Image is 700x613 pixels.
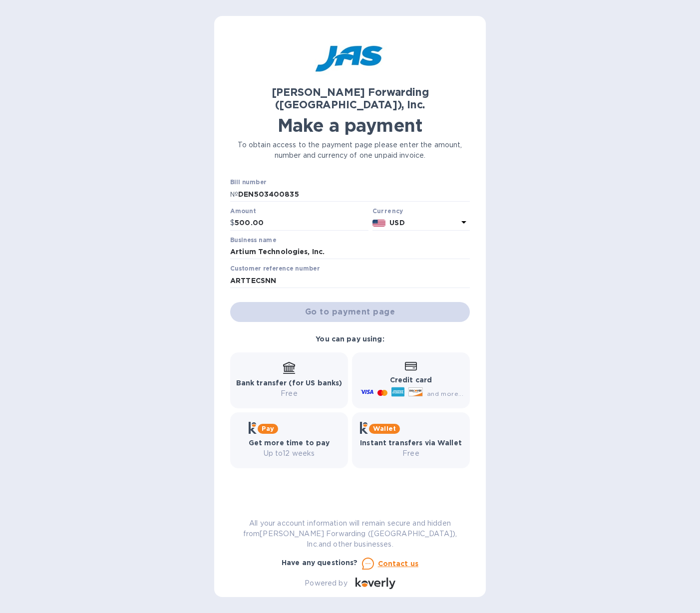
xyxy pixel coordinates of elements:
span: and more... [427,390,463,397]
b: Currency [372,207,403,215]
img: USD [372,220,386,227]
b: Instant transfers via Wallet [360,439,462,447]
h1: Make a payment [230,115,470,136]
label: Bill number [230,180,266,186]
b: You can pay using: [316,335,384,343]
p: $ [230,218,235,228]
b: Have any questions? [282,559,358,567]
label: Amount [230,208,256,214]
b: USD [389,219,404,227]
input: Enter bill number [238,187,470,202]
p: All your account information will remain secure and hidden from [PERSON_NAME] Forwarding ([GEOGRA... [230,518,470,550]
input: 0.00 [235,216,368,231]
u: Contact us [378,560,419,568]
b: Credit card [390,376,432,384]
b: Bank transfer (for US banks) [236,379,343,387]
input: Enter business name [230,245,470,260]
label: Customer reference number [230,266,320,272]
p: Up to 12 weeks [249,448,330,459]
b: Wallet [373,425,396,432]
p: Free [360,448,462,459]
p: Free [236,388,343,399]
input: Enter customer reference number [230,273,470,288]
label: Business name [230,237,276,243]
p: To obtain access to the payment page please enter the amount, number and currency of one unpaid i... [230,140,470,161]
b: [PERSON_NAME] Forwarding ([GEOGRAPHIC_DATA]), Inc. [272,86,429,111]
p: Powered by [305,578,347,589]
b: Get more time to pay [249,439,330,447]
b: Pay [262,425,274,432]
p: № [230,189,238,200]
